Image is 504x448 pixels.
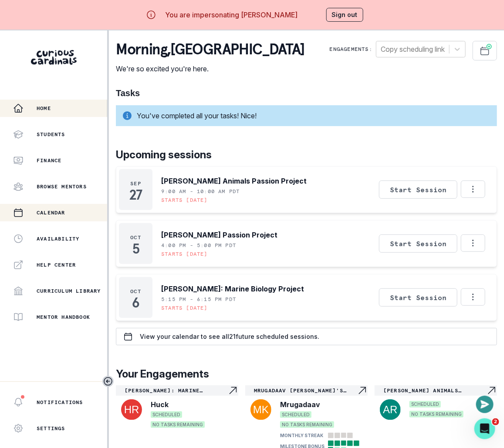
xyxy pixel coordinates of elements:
[37,425,65,432] p: Settings
[116,64,304,74] p: We're so excited you're here.
[379,234,457,253] button: Start Session
[161,176,307,186] p: [PERSON_NAME] Animals Passion Project
[326,8,363,22] button: Sign out
[37,131,65,138] p: Students
[228,385,238,396] svg: Navigate to engagement page
[330,46,372,53] p: Engagements:
[116,147,497,163] p: Upcoming sessions
[116,385,238,430] a: [PERSON_NAME]: Marine Biology ProjectNavigate to engagement pageHuckSCHEDULEDNO TASKS REMAINING
[37,314,90,321] p: Mentor Handbook
[280,399,320,410] p: Mrugadaav
[379,288,457,307] button: Start Session
[37,209,65,216] p: Calendar
[461,181,485,198] button: Options
[37,261,76,268] p: Help Center
[487,385,497,396] svg: Navigate to engagement page
[116,41,304,58] p: morning , [GEOGRAPHIC_DATA]
[37,399,83,406] p: Notifications
[130,288,141,295] p: Oct
[151,421,205,428] span: NO TASKS REMAINING
[37,235,79,242] p: Availability
[116,105,497,126] div: You've completed all your tasks! Nice!
[125,387,228,394] p: [PERSON_NAME]: Marine Biology Project
[375,385,497,422] a: [PERSON_NAME] Animals Passion ProjectNavigate to engagement pageSCHEDULEDNO TASKS REMAINING
[31,50,77,65] img: Curious Cardinals Logo
[116,366,497,382] p: Your Engagements
[102,376,114,387] button: Toggle sidebar
[130,234,141,241] p: Oct
[121,399,142,420] img: svg
[476,396,494,413] button: Open or close messaging widget
[129,191,142,199] p: 27
[132,244,139,253] p: 5
[151,411,182,418] span: SCHEDULED
[161,197,208,204] p: Starts [DATE]
[130,180,141,187] p: Sep
[37,157,61,164] p: Finance
[161,304,208,311] p: Starts [DATE]
[161,230,277,240] p: [PERSON_NAME] Passion Project
[161,296,236,303] p: 5:15 PM - 6:15 PM PDT
[280,421,334,428] span: NO TASKS REMAINING
[492,418,499,425] span: 2
[161,284,304,294] p: [PERSON_NAME]: Marine Biology Project
[379,181,457,199] button: Start Session
[474,418,495,439] iframe: Intercom live chat
[151,399,169,410] p: Huck
[380,399,401,420] img: svg
[254,387,357,394] p: Mrugadaav [PERSON_NAME]'s Environmental Science Passion Project
[409,401,441,408] span: SCHEDULED
[280,411,311,418] span: SCHEDULED
[161,242,236,249] p: 4:00 PM - 5:00 PM PDT
[280,432,323,439] p: MONTHLY STREAK
[140,333,319,340] p: View your calendar to see all 21 future scheduled sessions.
[116,88,497,98] h1: Tasks
[250,399,271,420] img: svg
[357,385,368,396] svg: Navigate to engagement page
[461,234,485,252] button: Options
[161,251,208,257] p: Starts [DATE]
[473,41,497,60] button: Schedule Sessions
[132,298,139,307] p: 6
[461,288,485,306] button: Options
[165,10,298,20] p: You are impersonating [PERSON_NAME]
[409,411,463,418] span: NO TASKS REMAINING
[37,105,51,112] p: Home
[383,387,487,394] p: [PERSON_NAME] Animals Passion Project
[161,188,240,195] p: 9:00 AM - 10:00 AM PDT
[37,183,87,190] p: Browse Mentors
[37,288,101,294] p: Curriculum Library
